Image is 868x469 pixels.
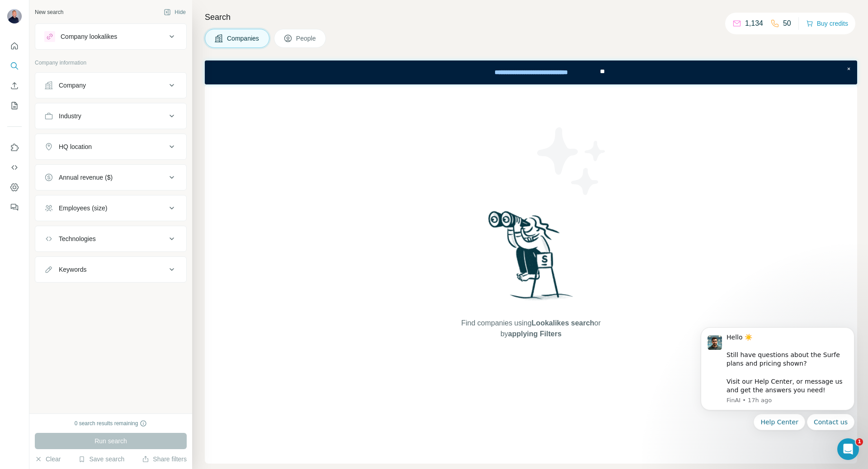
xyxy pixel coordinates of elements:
p: 1,134 [745,18,763,29]
p: 50 [783,18,791,29]
span: Lookalikes search [532,319,594,327]
img: Surfe Illustration - Stars [531,121,613,202]
span: People [296,34,317,43]
button: Use Surfe on LinkedIn [7,139,22,156]
div: Keywords [59,265,86,274]
button: Dashboard [7,179,22,195]
button: My lists [7,98,22,114]
button: Search [7,58,22,74]
button: Keywords [35,259,186,280]
button: Company [35,74,186,96]
span: Find companies using or by [458,318,603,339]
div: 0 search results remaining [75,419,147,427]
img: Surfe Illustration - Woman searching with binoculars [484,209,578,309]
button: Feedback [7,199,22,215]
button: Buy credits [806,17,848,30]
div: New search [35,8,63,16]
h4: Search [205,11,857,23]
button: Industry [35,105,186,127]
span: applying Filters [508,330,561,338]
button: HQ location [35,136,186,158]
span: 1 [856,438,863,446]
button: Employees (size) [35,197,186,219]
div: HQ location [59,142,92,151]
div: Employees (size) [59,204,107,213]
img: Avatar [7,9,22,23]
button: Clear [35,455,61,464]
button: Quick start [7,38,22,54]
iframe: Intercom live chat [837,438,859,460]
iframe: Banner [205,60,857,84]
span: Companies [227,34,260,43]
button: Share filters [142,455,187,464]
div: Company lookalikes [61,32,117,41]
button: Annual revenue ($) [35,167,186,188]
button: Use Surfe API [7,159,22,176]
button: Enrich CSV [7,78,22,94]
div: Industry [59,111,81,121]
iframe: Intercom notifications message [687,316,868,464]
div: Technologies [59,234,96,243]
p: Company information [35,59,187,67]
div: Company [59,81,86,90]
div: Annual revenue ($) [59,173,113,182]
button: Company lookalikes [35,26,186,47]
button: Save search [78,455,124,464]
button: Hide [157,5,192,19]
button: Technologies [35,228,186,250]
